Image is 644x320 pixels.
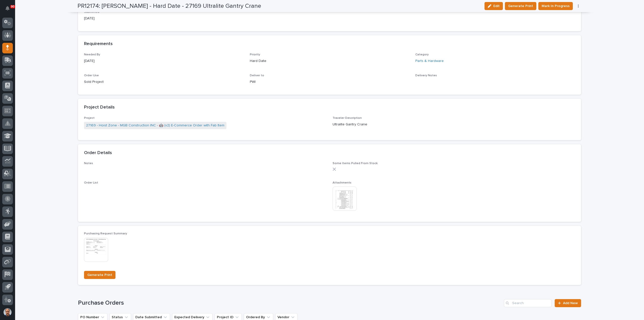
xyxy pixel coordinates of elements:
[504,299,552,307] input: Search
[87,272,112,278] span: Generate Print
[415,58,444,64] a: Parts & Hardware
[84,232,127,235] span: Purchasing Request Summary
[563,301,578,305] span: Add New
[84,53,100,56] span: Needed By
[542,3,570,9] span: Mark In Progress
[84,150,112,156] h2: Order Details
[84,16,327,21] p: [DATE]
[333,162,378,165] span: Some Items Pulled From Stock
[2,307,13,317] button: users-avatar
[84,162,93,165] span: Notes
[78,299,502,307] h1: Purchase Orders
[415,53,429,56] span: Category
[538,2,573,10] button: Mark In Progress
[77,3,261,10] h2: PR12174: [PERSON_NAME] - Hard Date - 27169 Ultralite Gantry Crane
[2,3,13,14] button: Notifications
[250,58,410,64] p: Hard Date
[250,74,264,77] span: Deliver to
[11,5,14,8] p: 90
[84,11,99,14] span: Submitted
[333,122,575,127] p: Ultralite Gantry Crane
[415,74,437,77] span: Delivery Notes
[84,41,113,47] h2: Requirements
[333,181,351,184] span: Attachments
[555,299,581,307] a: Add New
[493,4,500,8] span: Edit
[505,2,536,10] button: Generate Print
[333,117,362,120] span: Traveler Description
[84,74,99,77] span: Order Use
[508,3,533,9] span: Generate Print
[6,6,13,14] div: Notifications90
[84,117,95,120] span: Project
[84,79,244,85] p: Sold Project
[84,105,115,110] h2: Project Details
[84,271,115,279] button: Generate Print
[84,58,244,64] p: [DATE]
[250,53,260,56] span: Priority
[485,2,503,10] button: Edit
[250,79,410,85] p: PWI
[84,181,98,184] span: Order List
[86,123,224,128] a: 27169 - Hoist Zone - MGB Construction INC - 🤖 (v2) E-Commerce Order with Fab Item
